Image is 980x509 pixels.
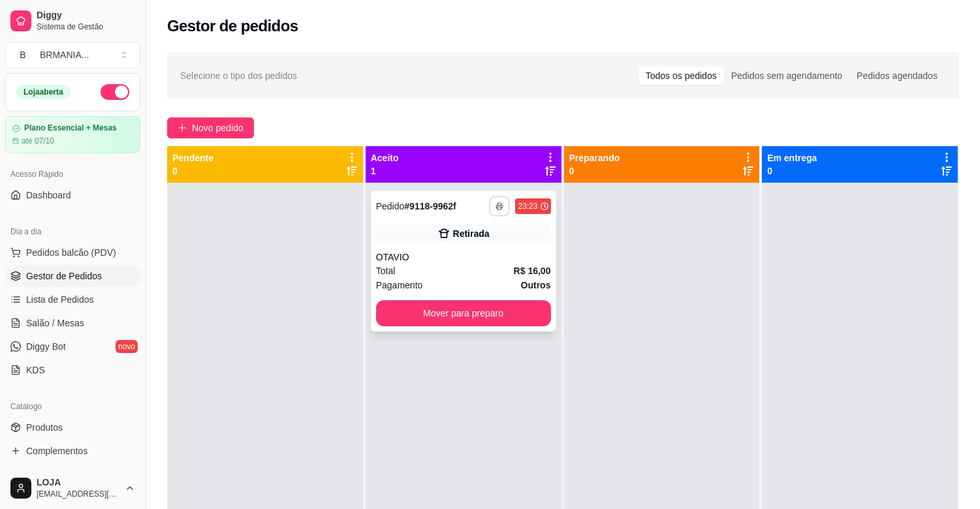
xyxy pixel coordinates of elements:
p: 0 [569,164,620,177]
div: OTAVIO [376,251,551,264]
span: Salão / Mesas [26,316,84,330]
button: Pedidos balcão (PDV) [5,242,140,263]
a: Complementos [5,440,140,461]
span: KDS [26,363,45,377]
p: Preparando [569,151,620,164]
div: Retirada [453,227,490,240]
div: BRMANIA ... [40,48,89,61]
span: Selecione o tipo dos pedidos [180,69,297,83]
div: Catálogo [5,396,140,417]
p: 1 [371,164,399,177]
span: Pedidos balcão (PDV) [26,246,116,259]
button: Mover para preparo [376,300,551,326]
a: Gestor de Pedidos [5,266,140,286]
a: Plano Essencial + Mesasaté 07/10 [5,116,140,153]
p: 0 [767,164,817,177]
article: até 07/10 [22,136,54,146]
div: Pedidos agendados [849,67,945,85]
button: LOJA[EMAIL_ADDRESS][DOMAIN_NAME] [5,472,140,504]
button: Novo pedido [167,117,254,138]
button: Select a team [5,42,140,68]
p: Em entrega [767,151,817,164]
span: Complementos [26,444,87,457]
div: Todos os pedidos [639,67,724,85]
span: Diggy Bot [26,340,66,353]
p: Aceito [371,151,399,164]
span: B [16,48,29,61]
a: Salão / Mesas [5,313,140,333]
div: 23:23 [518,201,537,211]
strong: R$ 16,00 [514,266,551,276]
p: Pendente [172,151,213,164]
span: plus [178,123,187,132]
span: Total [376,264,396,278]
span: LOJA [37,477,119,489]
a: Dashboard [5,185,140,206]
div: Dia a dia [5,221,140,242]
span: Produtos [26,421,63,434]
button: Alterar Status [101,84,129,100]
div: Acesso Rápido [5,164,140,185]
a: KDS [5,360,140,380]
span: Pagamento [376,278,423,292]
span: Gestor de Pedidos [26,270,102,283]
strong: # 9118-9962f [404,201,456,211]
p: 0 [172,164,213,177]
span: Diggy [37,10,135,22]
span: Novo pedido [192,121,244,135]
h2: Gestor de pedidos [167,16,298,37]
span: [EMAIL_ADDRESS][DOMAIN_NAME] [37,489,119,499]
a: Produtos [5,417,140,438]
a: Lista de Pedidos [5,289,140,310]
span: Lista de Pedidos [26,293,94,306]
span: Dashboard [26,189,71,202]
a: Diggy Botnovo [5,336,140,357]
span: Pedido [376,201,405,211]
div: Pedidos sem agendamento [724,67,849,85]
strong: Outros [521,280,551,290]
div: Loja aberta [16,85,71,99]
span: Sistema de Gestão [37,22,135,32]
a: DiggySistema de Gestão [5,5,140,37]
article: Plano Essencial + Mesas [24,123,117,133]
